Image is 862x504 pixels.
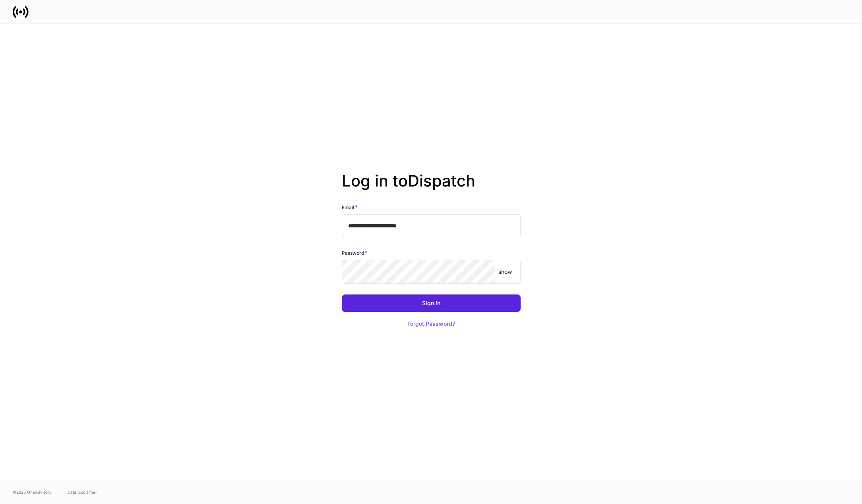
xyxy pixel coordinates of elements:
h6: Email [342,203,358,211]
h6: Password [342,249,368,257]
p: show [498,268,512,276]
span: © 2025 OneAdvisory [13,489,52,495]
button: Forgot Password? [397,315,465,333]
button: Sign In [342,294,521,312]
a: Data Disclaimer [68,489,97,495]
div: Forgot Password? [407,321,455,327]
div: Sign In [422,300,440,306]
h2: Log in to Dispatch [342,171,521,203]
